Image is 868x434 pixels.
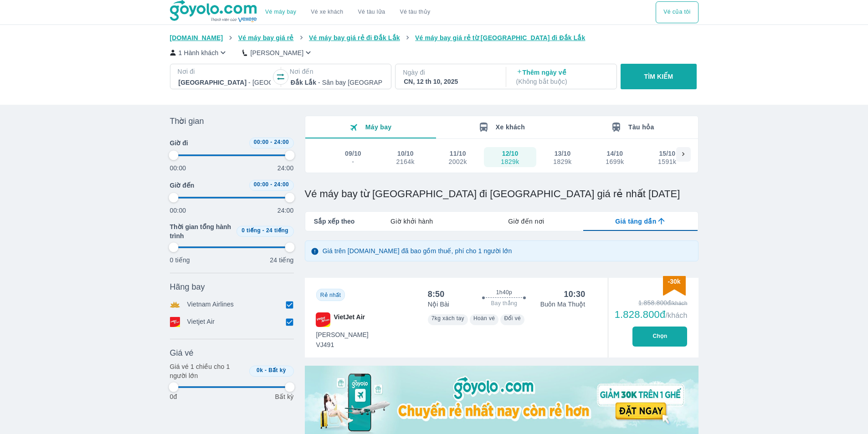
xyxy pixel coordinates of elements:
span: 7kg xách tay [431,315,464,322]
span: Thời gian [170,116,204,127]
p: 0 tiếng [170,255,190,265]
span: Xe khách [496,123,525,131]
span: Vé máy bay giá rẻ từ [GEOGRAPHIC_DATA] đi Đắk Lắk [415,34,585,41]
button: Vé của tôi [656,1,698,23]
p: Bất kỳ [275,392,293,401]
span: - [262,227,264,234]
span: Giờ đến [170,181,195,190]
p: 24:00 [277,206,294,215]
p: ( Không bắt buộc ) [516,77,608,86]
span: Sắp xếp theo [314,217,355,226]
span: Vé máy bay giá rẻ [238,34,294,41]
span: Hoàn vé [473,315,495,322]
p: 00:00 [170,163,186,173]
button: [PERSON_NAME] [242,48,313,57]
button: Chọn [632,327,687,347]
p: 00:00 [170,206,186,215]
p: Vietnam Airlines [187,300,234,310]
span: -30k [668,278,680,285]
span: Bất kỳ [268,367,286,373]
button: TÌM KIẾM [621,64,697,89]
p: 24:00 [277,163,294,173]
button: Vé tàu thủy [392,1,437,23]
span: Thời gian tổng hành trình [170,222,233,240]
span: [PERSON_NAME] [316,330,369,339]
p: Nơi đi [178,67,272,76]
div: 15/10 [659,149,675,158]
div: 2002k [448,158,467,165]
div: 1829k [553,158,571,165]
span: Hãng bay [170,281,205,292]
span: 24:00 [274,139,289,145]
span: Tàu hỏa [628,123,654,131]
span: VJ491 [316,340,369,349]
div: 09/10 [345,149,361,158]
div: 13/10 [555,149,571,158]
h1: Vé máy bay từ [GEOGRAPHIC_DATA] đi [GEOGRAPHIC_DATA] giá rẻ nhất [DATE] [305,188,699,200]
span: 0 tiếng [241,227,261,234]
span: Giờ đi [170,138,188,148]
div: scrollable day and price [327,147,676,167]
div: 1829k [501,158,519,165]
div: 1699k [606,158,624,165]
a: Vé xe khách [311,9,343,15]
span: Đổi vé [504,315,521,322]
div: - [345,158,361,165]
div: 1.858.800đ [615,298,688,307]
div: 10:30 [564,289,585,300]
div: CN, 12 th 10, 2025 [404,77,496,86]
p: Nơi đến [290,67,384,76]
span: Giờ khởi hành [390,217,433,226]
span: 00:00 [254,139,269,145]
a: Vé tàu lửa [351,1,393,23]
p: [PERSON_NAME] [250,48,303,57]
p: 0đ [170,392,177,401]
div: 8:50 [428,289,445,300]
span: Vé máy bay giá rẻ đi Đắk Lắk [309,34,400,41]
p: Thêm ngày về [516,68,608,86]
p: Ngày đi [403,68,497,77]
p: Giá vé 1 chiều cho 1 người lớn [170,362,246,380]
p: Giá trên [DOMAIN_NAME] đã bao gồm thuế, phí cho 1 người lớn [323,246,512,255]
span: [DOMAIN_NAME] [170,34,223,41]
span: 24:00 [274,181,289,188]
div: 1.828.800đ [615,309,688,320]
div: 10/10 [397,149,414,158]
p: TÌM KIẾM [644,72,673,81]
div: 14/10 [607,149,623,158]
a: Vé máy bay [265,9,296,15]
div: 12/10 [502,149,519,158]
span: /khách [665,311,687,319]
span: 1h40p [496,289,512,296]
div: 1591k [658,158,676,165]
p: 1 Hành khách [179,48,219,57]
div: lab API tabs example [354,212,698,231]
span: - [270,181,272,188]
p: Vietjet Air [187,317,215,327]
p: Buôn Ma Thuột [540,300,586,309]
nav: breadcrumb [170,33,699,42]
span: 00:00 [254,181,269,188]
span: - [265,367,267,373]
span: VietJet Air [334,312,365,327]
p: Nội Bài [428,300,449,309]
span: Giá vé [170,347,194,358]
div: 11/10 [450,149,466,158]
div: 2164k [396,158,415,165]
span: Giá tăng dần [615,217,656,226]
span: Máy bay [365,123,392,131]
span: Rẻ nhất [320,292,341,298]
span: 24 tiếng [266,227,288,234]
img: VJ [316,312,330,327]
button: 1 Hành khách [170,48,228,57]
span: - [270,139,272,145]
span: Giờ đến nơi [508,217,544,226]
div: choose transportation mode [258,1,437,23]
p: 24 tiếng [270,255,293,265]
div: choose transportation mode [656,1,698,23]
span: 0k [257,367,263,373]
img: discount [663,276,686,296]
